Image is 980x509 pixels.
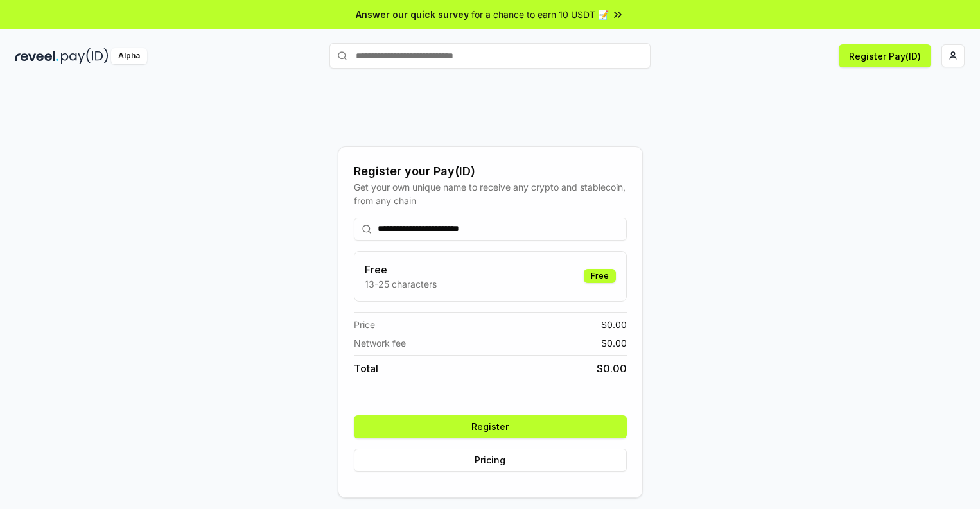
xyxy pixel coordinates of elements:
[356,8,469,21] span: Answer our quick survey
[365,277,437,291] p: 13-25 characters
[354,180,627,207] div: Get your own unique name to receive any crypto and stablecoin, from any chain
[354,162,627,180] div: Register your Pay(ID)
[584,269,616,283] div: Free
[354,415,627,438] button: Register
[111,48,147,64] div: Alpha
[354,318,375,331] span: Price
[354,449,627,472] button: Pricing
[15,48,58,64] img: reveel_dark
[365,262,437,277] h3: Free
[471,8,609,21] span: for a chance to earn 10 USDT 📝
[601,336,627,350] span: $ 0.00
[839,44,931,67] button: Register Pay(ID)
[354,361,378,376] span: Total
[354,336,406,350] span: Network fee
[601,318,627,331] span: $ 0.00
[61,48,109,64] img: pay_id
[597,361,627,376] span: $ 0.00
